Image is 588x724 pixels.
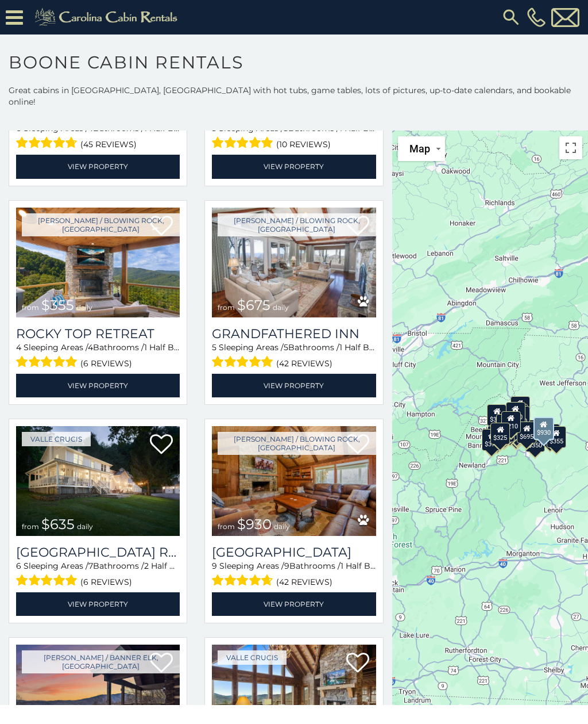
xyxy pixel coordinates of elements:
span: (6 reviews) [80,356,132,371]
a: Valle Crucis [22,432,91,446]
img: Rocky Top Retreat [16,208,180,317]
a: [PERSON_NAME] / Banner Elk, [GEOGRAPHIC_DATA] [22,650,180,673]
span: from [218,303,235,312]
a: View Property [212,374,376,397]
div: Sleeping Areas / Bathrooms / Sleeps: [16,342,180,371]
a: [PERSON_NAME] / Blowing Rock, [GEOGRAPHIC_DATA] [218,213,376,236]
a: Appalachian Mountain Lodge from $930 daily [212,426,376,536]
div: $350 [526,430,546,452]
span: from [22,522,39,531]
a: [GEOGRAPHIC_DATA] [212,545,376,560]
h3: Appalachian Mountain Lodge [212,545,376,560]
div: $355 [547,426,566,448]
span: from [218,522,235,531]
div: $315 [506,422,526,443]
span: (10 reviews) [276,137,331,152]
img: search-regular.svg [501,7,521,28]
span: (6 reviews) [80,574,132,589]
span: 7 [88,561,93,571]
span: 1 Half Baths / [339,342,392,353]
img: Khaki-logo.png [29,6,187,29]
img: Appalachian Mountain Lodge [212,426,376,536]
span: 2 Half Baths / [144,561,198,571]
a: Grandfathered Inn [212,326,376,342]
a: Rocky Top Retreat [16,326,180,342]
div: $210 [501,411,521,433]
div: $525 [510,396,530,417]
span: (42 reviews) [276,574,332,589]
span: 9 [212,561,217,571]
h3: Valley Farmhouse Retreat [16,545,180,560]
div: Sleeping Areas / Bathrooms / Sleeps: [212,122,376,152]
a: [PERSON_NAME] / Blowing Rock, [GEOGRAPHIC_DATA] [218,432,376,455]
span: 1 Half Baths / [144,342,196,353]
a: View Property [212,155,376,178]
a: Grandfathered Inn from $675 daily [212,208,376,317]
span: $635 [41,516,75,533]
div: $375 [482,428,502,450]
span: 6 [16,561,21,571]
div: $395 [495,420,514,442]
span: $930 [237,516,272,533]
div: Sleeping Areas / Bathrooms / Sleeps: [16,560,180,589]
a: [PERSON_NAME] / Blowing Rock, [GEOGRAPHIC_DATA] [22,213,180,236]
span: 1 Half Baths / [341,561,393,571]
div: Sleeping Areas / Bathrooms / Sleeps: [212,342,376,371]
div: $695 [517,422,537,443]
div: $305 [488,404,507,426]
a: View Property [16,592,180,616]
span: $675 [237,297,270,313]
img: Grandfathered Inn [212,208,376,317]
div: Sleeping Areas / Bathrooms / Sleeps: [16,122,180,152]
span: from [22,303,39,312]
span: daily [76,303,92,312]
a: Add to favorites [346,652,369,676]
div: Sleeping Areas / Bathrooms / Sleeps: [212,560,376,589]
a: [GEOGRAPHIC_DATA] Retreat [16,545,180,560]
span: 5 [284,342,288,353]
a: Valle Crucis [218,650,287,665]
span: 9 [284,561,289,571]
a: View Property [16,374,180,397]
button: Change map style [398,136,445,161]
div: $930 [533,417,554,440]
span: daily [274,522,290,531]
span: $355 [41,297,74,313]
span: 4 [88,342,93,353]
img: Valley Farmhouse Retreat [16,426,180,536]
a: View Property [16,155,180,178]
a: Valley Farmhouse Retreat from $635 daily [16,426,180,536]
a: View Property [212,592,376,616]
span: (42 reviews) [276,356,332,371]
button: Toggle fullscreen view [559,136,582,159]
span: Map [409,143,430,155]
a: [PHONE_NUMBER] [524,7,548,27]
a: Rocky Top Retreat from $355 daily [16,208,180,317]
div: $325 [491,422,510,444]
span: daily [273,303,289,312]
span: 4 [16,342,21,353]
span: (45 reviews) [80,137,137,152]
span: 5 [212,342,216,353]
a: Add to favorites [150,433,173,457]
div: $320 [506,401,525,423]
span: daily [77,522,93,531]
